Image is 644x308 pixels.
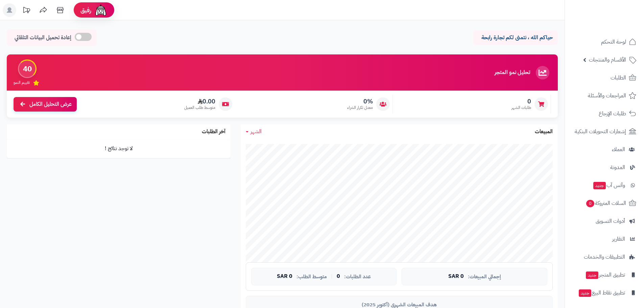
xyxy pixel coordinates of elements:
a: طلبات الإرجاع [569,105,640,122]
span: طلبات الإرجاع [599,109,626,118]
span: تقييم النمو [14,80,30,86]
span: 0.00 [184,98,215,105]
span: السلات المتروكة [586,198,626,208]
span: جديد [579,289,591,297]
a: الشهر [246,128,262,136]
span: إشعارات التحويلات البنكية [575,127,626,136]
a: لوحة التحكم [569,34,640,50]
span: جديد [586,271,598,279]
span: عرض التحليل الكامل [29,100,72,108]
a: تطبيق المتجرجديد [569,267,640,283]
p: حياكم الله ، نتمنى لكم تجارة رابحة [478,34,553,42]
span: 0 [511,98,531,105]
a: السلات المتروكة0 [569,195,640,211]
a: الطلبات [569,70,640,86]
a: العملاء [569,141,640,158]
a: المدونة [569,159,640,175]
img: logo-2.png [598,16,638,30]
span: الطلبات [611,73,626,82]
a: تحديثات المنصة [18,3,35,19]
span: وآتس آب [593,181,625,190]
a: المراجعات والأسئلة [569,88,640,104]
span: المراجعات والأسئلة [588,91,626,100]
span: التقارير [612,234,625,244]
span: تطبيق المتجر [585,270,625,280]
span: لوحة التحكم [601,37,626,47]
a: وآتس آبجديد [569,177,640,193]
span: أدوات التسويق [596,216,625,226]
span: تطبيق نقاط البيع [578,288,625,298]
span: إجمالي المبيعات: [468,274,501,280]
span: عدد الطلبات: [344,274,371,280]
a: تطبيق نقاط البيعجديد [569,285,640,301]
span: طلبات الشهر [511,105,531,111]
h3: آخر الطلبات [202,129,225,135]
span: متوسط طلب العميل [184,105,215,111]
span: | [331,274,333,279]
span: 0% [347,98,373,105]
span: الشهر [251,127,262,136]
td: لا توجد نتائج ! [7,139,231,158]
h3: تحليل نمو المتجر [495,70,530,76]
span: رفيق [80,6,91,14]
span: 0 [586,200,595,208]
span: إعادة تحميل البيانات التلقائي [15,34,71,42]
span: 0 [337,274,340,280]
h3: المبيعات [535,129,553,135]
a: أدوات التسويق [569,213,640,229]
span: 0 SAR [448,274,464,280]
span: معدل تكرار الشراء [347,105,373,111]
span: الأقسام والمنتجات [589,55,626,65]
img: ai-face.png [94,3,108,17]
span: العملاء [612,145,625,154]
span: التطبيقات والخدمات [584,252,625,262]
a: التقارير [569,231,640,247]
span: 0 SAR [277,274,292,280]
span: المدونة [610,163,625,172]
a: التطبيقات والخدمات [569,249,640,265]
span: متوسط الطلب: [296,274,327,280]
a: عرض التحليل الكامل [14,97,77,112]
a: إشعارات التحويلات البنكية [569,123,640,140]
span: جديد [593,182,606,189]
